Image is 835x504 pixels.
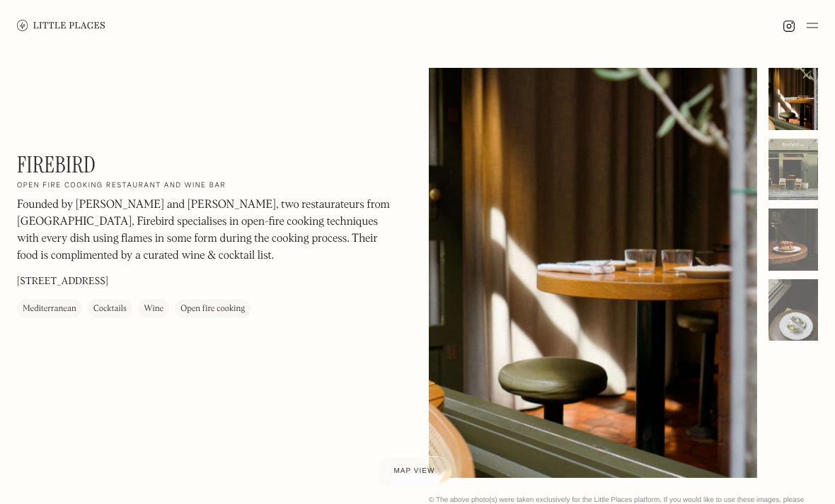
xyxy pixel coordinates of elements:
a: Map view [377,456,452,487]
span: Map view [394,467,435,475]
div: Wine [144,302,163,316]
p: Founded by [PERSON_NAME] and [PERSON_NAME], two restaurateurs from [GEOGRAPHIC_DATA], Firebird sp... [17,197,399,264]
h1: Firebird [17,151,96,178]
div: Open fire cooking [180,302,245,316]
h2: Open fire cooking restaurant and wine bar [17,181,226,191]
p: [STREET_ADDRESS] [17,274,108,289]
div: Cocktails [93,302,127,316]
div: Mediterranean [23,302,76,316]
